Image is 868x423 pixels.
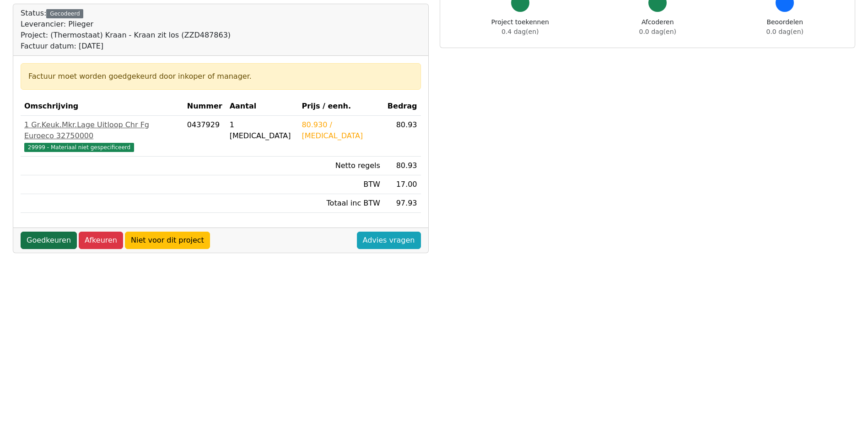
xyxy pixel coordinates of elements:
[357,232,421,249] a: Advies vragen
[125,232,210,249] a: Niet voor dit project
[766,17,803,37] div: Beoordelen
[639,28,676,35] span: 0.0 dag(en)
[384,116,421,157] td: 80.93
[384,194,421,213] td: 97.93
[183,116,226,157] td: 0437929
[298,157,383,175] td: Netto regels
[384,97,421,116] th: Bedrag
[491,17,549,37] div: Project toekennen
[501,28,539,35] span: 0.4 dag(en)
[230,119,295,141] div: 1 [MEDICAL_DATA]
[24,119,180,141] div: 1 Gr.Keuk.Mkr.Lage Uitloop Chr Fg Euroeco 32750000
[79,232,123,249] a: Afkeuren
[384,175,421,194] td: 17.00
[21,30,231,41] div: Project: (Thermostaat) Kraan - Kraan zit los (ZZD487863)
[302,119,380,141] div: 80.930 / [MEDICAL_DATA]
[21,19,231,30] div: Leverancier: Plieger
[21,232,77,249] a: Goedkeuren
[298,194,383,213] td: Totaal inc BTW
[21,97,183,116] th: Omschrijving
[24,143,134,152] span: 29999 - Materiaal niet gespecificeerd
[766,28,803,35] span: 0.0 dag(en)
[24,119,180,152] a: 1 Gr.Keuk.Mkr.Lage Uitloop Chr Fg Euroeco 3275000029999 - Materiaal niet gespecificeerd
[28,71,413,82] div: Factuur moet worden goedgekeurd door inkoper of manager.
[639,17,676,37] div: Afcoderen
[21,8,231,52] div: Status:
[21,41,231,52] div: Factuur datum: [DATE]
[384,157,421,175] td: 80.93
[46,9,83,18] div: Gecodeerd
[183,97,226,116] th: Nummer
[298,97,383,116] th: Prijs / eenh.
[226,97,298,116] th: Aantal
[298,175,383,194] td: BTW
